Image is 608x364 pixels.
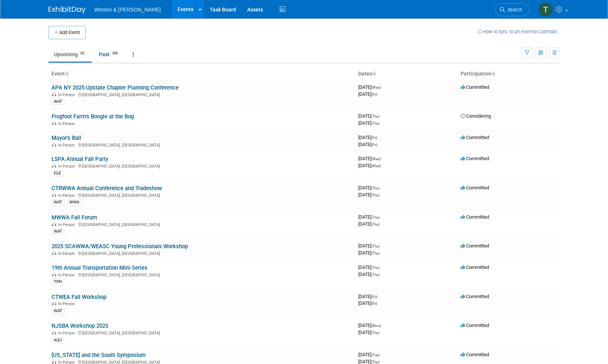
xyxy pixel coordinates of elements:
[378,294,379,299] span: -
[52,91,352,97] div: [GEOGRAPHIC_DATA], [GEOGRAPHIC_DATA]
[371,266,379,270] span: (Thu)
[371,157,381,161] span: (Wed)
[371,136,377,140] span: (Fri)
[371,114,379,118] span: (Thu)
[58,222,77,227] span: In-Person
[371,143,377,147] span: (Fri)
[52,92,56,96] img: In-Person Event
[52,264,147,271] a: 19th Annual Transportation Mini-Series
[371,222,379,226] span: (Thu)
[355,68,458,80] th: Dates
[382,323,383,328] span: -
[52,279,64,285] div: TRN
[52,323,108,329] a: NJSBA Workshop 2025
[505,7,522,13] span: Search
[52,243,188,250] a: 2025 SCAWWA/WEASC Young Professionals Workshop
[461,214,489,220] span: Committed
[358,300,377,306] span: [DATE]
[495,3,529,16] a: Search
[371,295,377,299] span: (Fri)
[358,156,383,161] span: [DATE]
[358,250,379,256] span: [DATE]
[461,156,489,161] span: Committed
[58,301,77,306] span: In-Person
[372,71,376,77] a: Sort by Start Date
[52,294,106,300] a: CTWEA Fall Workshop
[378,135,379,140] span: -
[371,186,379,190] span: (Thu)
[93,47,126,61] a: Past300
[381,243,382,249] span: -
[461,352,489,357] span: Committed
[371,360,379,364] span: (Thu)
[358,323,383,328] span: [DATE]
[52,121,56,125] img: In-Person Event
[371,164,381,168] span: (Wed)
[58,193,77,198] span: In-Person
[371,92,377,97] span: (Fri)
[461,135,489,140] span: Committed
[58,121,77,126] span: In-Person
[65,71,69,77] a: Sort by Event Name
[52,228,64,235] div: WAT
[461,264,489,270] span: Committed
[52,164,56,168] img: In-Person Event
[58,143,77,148] span: In-Person
[382,84,383,90] span: -
[381,113,382,119] span: -
[52,272,352,277] div: [GEOGRAPHIC_DATA], [GEOGRAPHIC_DATA]
[358,264,382,270] span: [DATE]
[52,330,352,336] div: [GEOGRAPHIC_DATA], [GEOGRAPHIC_DATA]
[381,352,382,357] span: -
[110,51,120,56] span: 300
[461,113,491,119] span: Considering
[358,192,379,198] span: [DATE]
[371,244,379,248] span: (Thu)
[358,330,379,335] span: [DATE]
[371,251,379,255] span: (Thu)
[52,163,352,169] div: [GEOGRAPHIC_DATA], [GEOGRAPHIC_DATA]
[52,143,56,146] img: In-Person Event
[94,7,161,13] span: Weston & [PERSON_NAME]
[371,85,381,90] span: (Wed)
[491,71,495,77] a: Sort by Participation Type
[52,142,352,148] div: [GEOGRAPHIC_DATA], [GEOGRAPHIC_DATA]
[371,121,379,125] span: (Thu)
[477,29,560,34] a: How to sync to an external calendar...
[461,323,489,328] span: Committed
[49,68,355,80] th: Event
[358,221,379,227] span: [DATE]
[358,113,382,119] span: [DATE]
[52,273,56,276] img: In-Person Event
[381,185,382,191] span: -
[461,84,489,90] span: Committed
[381,264,382,270] span: -
[371,301,377,306] span: (Fri)
[461,185,489,191] span: Committed
[58,251,77,256] span: In-Person
[49,47,92,61] a: Upcoming63
[358,120,379,126] span: [DATE]
[358,294,379,299] span: [DATE]
[358,91,377,97] span: [DATE]
[358,84,383,90] span: [DATE]
[358,163,381,168] span: [DATE]
[358,135,379,140] span: [DATE]
[371,273,379,277] span: (Thu)
[539,3,553,17] img: Theresa Neri-Miller
[52,331,56,334] img: In-Person Event
[371,215,379,219] span: (Thu)
[52,193,56,197] img: In-Person Event
[52,185,162,192] a: CTRWWA Annual Conference and Tradeshow
[371,331,379,335] span: (Thu)
[52,84,179,91] a: APA NY 2025 Upstate Chapter Planning Conference
[52,301,56,305] img: In-Person Event
[382,156,383,161] span: -
[52,251,56,255] img: In-Person Event
[78,51,86,56] span: 63
[358,185,382,191] span: [DATE]
[52,250,352,256] div: [GEOGRAPHIC_DATA], [GEOGRAPHIC_DATA]
[358,142,377,147] span: [DATE]
[358,214,382,220] span: [DATE]
[358,243,382,249] span: [DATE]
